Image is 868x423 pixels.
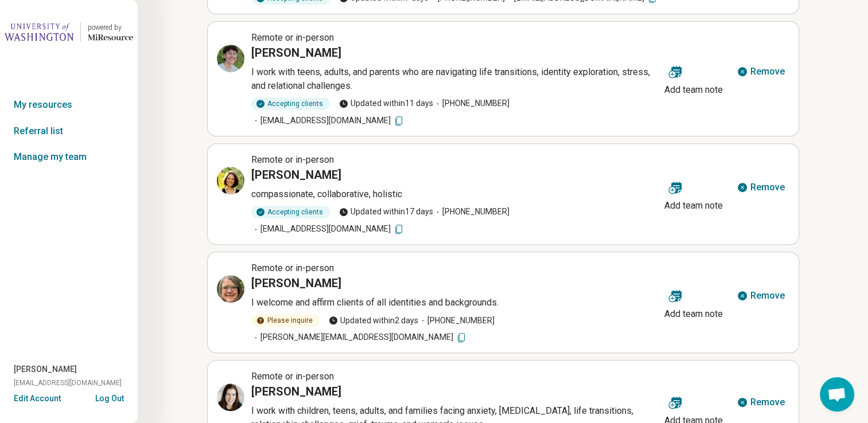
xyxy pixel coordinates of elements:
[329,315,418,327] span: Updated within 2 days
[251,314,320,327] div: Please inquire
[732,282,789,310] button: Remove
[660,174,727,215] button: Add team note
[251,32,334,43] span: Remote or in-person
[251,371,334,382] span: Remote or in-person
[251,331,467,343] span: [PERSON_NAME][EMAIL_ADDRESS][DOMAIN_NAME]
[251,263,334,273] span: Remote or in-person
[418,315,495,327] span: [PHONE_NUMBER]
[251,45,341,61] h3: [PERSON_NAME]
[88,22,133,33] div: powered by
[251,383,341,399] h3: [PERSON_NAME]
[95,393,124,402] button: Log Out
[251,187,660,201] p: compassionate, collaborative, holistic
[5,18,73,46] img: University of Washington
[251,154,334,165] span: Remote or in-person
[14,363,77,375] span: [PERSON_NAME]
[732,58,789,85] button: Remove
[732,389,789,416] button: Remove
[433,206,509,218] span: [PHONE_NUMBER]
[251,296,660,310] p: I welcome and affirm clients of all identities and backgrounds.
[251,223,404,235] span: [EMAIL_ADDRESS][DOMAIN_NAME]
[660,58,727,99] button: Add team note
[339,206,433,218] span: Updated within 17 days
[820,377,854,412] div: Open chat
[433,97,509,109] span: [PHONE_NUMBER]
[251,275,341,291] h3: [PERSON_NAME]
[251,97,330,110] div: Accepting clients
[5,18,133,46] a: University of Washingtonpowered by
[732,174,789,201] button: Remove
[339,97,433,109] span: Updated within 11 days
[251,115,404,127] span: [EMAIL_ADDRESS][DOMAIN_NAME]
[251,167,341,183] h3: [PERSON_NAME]
[660,282,727,323] button: Add team note
[14,393,61,405] button: Edit Account
[14,378,122,388] span: [EMAIL_ADDRESS][DOMAIN_NAME]
[251,65,660,93] p: I work with teens, adults, and parents who are navigating life transitions, identity exploration,...
[251,206,330,218] div: Accepting clients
